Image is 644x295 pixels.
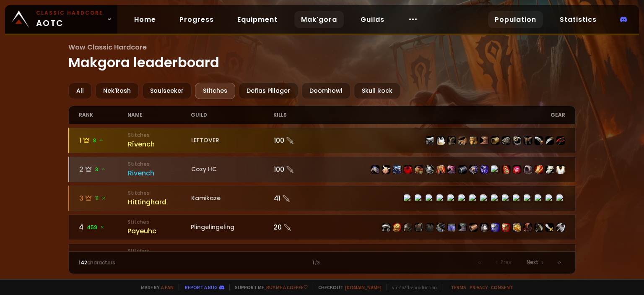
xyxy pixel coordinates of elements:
img: item-22268 [502,165,510,174]
small: Stitches [128,131,191,139]
img: item-14160 [491,136,499,145]
img: item-18103 [480,165,488,174]
div: gear [322,106,565,124]
a: Equipment [231,11,284,28]
a: Buy me a coffee [266,284,308,290]
a: 23StitchesRivenchCozy HC100 item-22267item-22403item-16797item-2575item-19682item-13956item-19683... [68,157,576,182]
img: item-6719 [436,223,445,232]
img: item-2264 [404,223,412,232]
a: Progress [173,11,221,28]
a: Consent [491,284,513,290]
small: Stitches [127,247,191,255]
img: item-9624 [447,223,456,232]
div: Defias Pillager [239,83,298,99]
img: item-15225 [535,223,543,232]
img: item-4794 [469,223,478,232]
a: Guilds [354,11,391,28]
img: item-19683 [436,165,445,174]
span: Made by [136,284,174,290]
div: 5 [79,251,127,261]
a: Report a bug [185,284,218,290]
img: item-7407 [426,223,434,232]
a: 18StitchesRîvenchLEFTOVER100 item-1769item-5107item-3313item-14113item-5327item-11853item-14160it... [68,128,576,153]
div: Cozy HC [191,165,274,174]
span: 3 [95,166,106,173]
img: item-22267 [371,165,379,174]
div: kills [273,106,322,124]
div: guild [191,106,273,124]
img: item-3313 [447,136,456,145]
img: item-10413 [502,136,510,145]
img: item-5351 [513,136,521,145]
a: Terms [451,284,466,290]
a: [DOMAIN_NAME] [345,284,382,290]
img: item-209612 [513,223,521,232]
small: Stitches [128,189,191,197]
img: item-2575 [404,165,412,174]
img: item-6504 [535,136,543,145]
img: item-20036 [513,165,521,174]
div: Soulseeker [142,83,192,99]
div: 2 [79,164,128,175]
small: / 3 [315,260,320,266]
a: Mak'gora [294,11,344,28]
span: 8 [93,137,104,144]
div: 4 [79,222,127,232]
div: 3 [79,193,128,204]
a: 311 StitchesHittinghardKamikaze41 item-15338item-10399item-4249item-4831item-6557item-15331item-1... [68,185,576,211]
div: rank [79,106,127,124]
span: v. d752d5 - production [387,284,437,290]
img: item-1769 [426,136,434,145]
span: AOTC [36,9,103,29]
a: Statistics [553,11,603,28]
img: item-5191 [545,223,554,232]
img: item-5976 [556,165,565,174]
div: Stitches [195,83,235,99]
div: Hittinghard [128,197,191,207]
img: item-9776 [458,223,467,232]
h1: Makgora leaderboard [68,42,576,73]
a: Population [488,11,543,28]
span: Support me, [229,284,308,290]
div: Plingelingeling [191,223,273,232]
div: Doomhowl [301,83,351,99]
img: item-6469 [556,136,565,145]
div: characters [79,259,200,266]
div: Kamikaze [191,194,274,203]
img: item-3137 [556,223,565,232]
img: item-16797 [393,165,401,174]
img: item-18842 [535,165,543,174]
span: 11 [95,195,106,202]
img: item-13938 [545,165,554,174]
div: 1 [79,135,128,146]
img: item-7686 [502,223,510,232]
span: 459 [87,224,105,231]
img: item-14331 [524,165,532,174]
img: item-11853 [480,136,488,145]
a: Privacy [470,284,488,290]
span: Wow Classic Hardcore [68,42,576,52]
div: 100 [274,135,322,146]
div: 20 [273,222,322,232]
a: 4459 StitchesPayeuhcPlingelingeling20 item-7413item-7746item-2264item-49item-7407item-6719item-96... [68,214,576,240]
img: item-5193 [524,223,532,232]
img: item-19684 [447,165,456,174]
img: item-6448 [545,136,554,145]
img: item-49 [415,223,423,232]
div: 1 [200,259,444,266]
span: Next [527,258,538,266]
img: item-19682 [415,165,423,174]
small: Stitches [127,218,191,226]
img: item-14629 [458,165,467,174]
small: Stitches [128,160,191,168]
div: 100 [274,164,322,175]
img: item-2933 [491,223,499,232]
div: 41 [274,193,322,204]
img: item-5107 [436,136,445,145]
img: item-16801 [469,165,478,174]
div: 17 [273,251,322,261]
span: Prev [501,258,512,266]
small: Classic Hardcore [36,9,103,17]
img: item-7690 [480,223,488,232]
div: Rîvench [128,139,191,149]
